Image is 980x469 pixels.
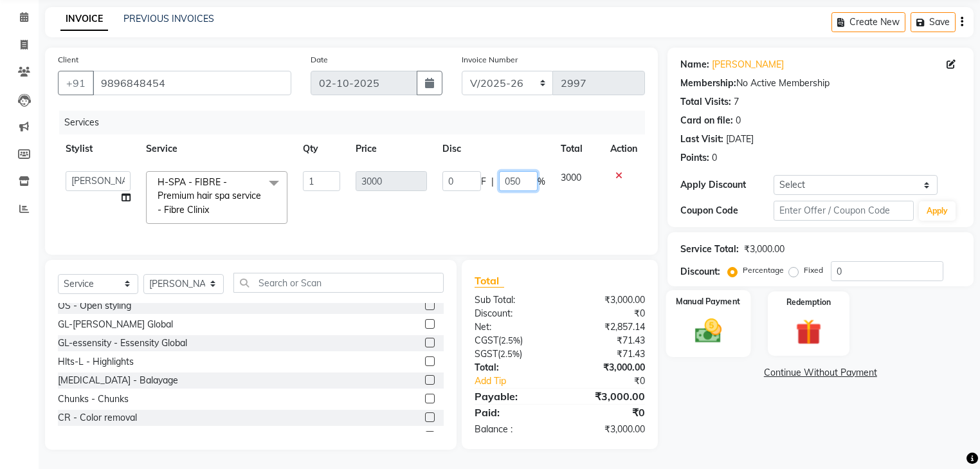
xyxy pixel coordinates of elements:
[680,77,961,90] div: No Active Membership
[465,347,559,361] div: ( )
[603,134,645,163] th: Action
[58,54,78,66] label: Client
[559,361,654,374] div: ₹3,000.00
[559,423,654,436] div: ₹3,000.00
[774,201,914,221] input: Enter Offer / Coupon Code
[233,273,444,293] input: Search or Scan
[295,134,349,163] th: Qty
[680,243,739,256] div: Service Total:
[712,151,717,165] div: 0
[475,274,504,288] span: Total
[786,297,831,308] label: Redemption
[58,336,187,350] div: GL-essensity - Essensity Global
[491,175,494,189] span: |
[538,175,545,189] span: %
[465,307,559,320] div: Discount:
[500,349,520,359] span: 2.5%
[311,54,328,66] label: Date
[736,114,741,127] div: 0
[58,71,94,95] button: +91
[576,374,655,388] div: ₹0
[559,405,654,420] div: ₹0
[58,392,129,406] div: Chunks - Chunks
[475,348,498,360] span: SGST
[680,77,736,90] div: Membership:
[58,430,139,443] div: CRF - Color refresh
[680,204,774,217] div: Coupon Code
[209,204,215,216] a: x
[559,293,654,307] div: ₹3,000.00
[726,133,754,146] div: [DATE]
[561,172,581,183] span: 3000
[481,175,486,189] span: F
[465,374,576,388] a: Add Tip
[465,361,559,374] div: Total:
[680,265,720,279] div: Discount:
[744,243,785,256] div: ₹3,000.00
[734,95,739,109] div: 7
[553,134,602,163] th: Total
[60,8,108,31] a: INVOICE
[465,320,559,334] div: Net:
[676,295,740,308] label: Manual Payment
[465,423,559,436] div: Balance :
[559,389,654,404] div: ₹3,000.00
[911,12,956,32] button: Save
[680,178,774,192] div: Apply Discount
[501,335,520,345] span: 2.5%
[58,411,137,425] div: CR - Color removal
[788,316,830,348] img: _gift.svg
[670,366,971,380] a: Continue Without Payment
[465,405,559,420] div: Paid:
[348,134,435,163] th: Price
[123,13,214,24] a: PREVIOUS INVOICES
[712,58,784,71] a: [PERSON_NAME]
[462,54,518,66] label: Invoice Number
[158,176,261,216] span: H-SPA - FIBRE - Premium hair spa service - Fibre Clinix
[58,355,134,369] div: Hlts-L - Highlights
[58,299,131,313] div: OS - Open styling
[465,389,559,404] div: Payable:
[743,264,784,276] label: Percentage
[804,264,823,276] label: Fixed
[559,307,654,320] div: ₹0
[559,320,654,334] div: ₹2,857.14
[831,12,905,32] button: Create New
[465,293,559,307] div: Sub Total:
[686,316,730,347] img: _cash.svg
[58,374,178,387] div: [MEDICAL_DATA] - Balayage
[919,201,956,221] button: Apply
[138,134,295,163] th: Service
[680,133,723,146] div: Last Visit:
[559,347,654,361] div: ₹71.43
[465,334,559,347] div: ( )
[58,318,173,331] div: GL-[PERSON_NAME] Global
[680,114,733,127] div: Card on file:
[680,58,709,71] div: Name:
[59,111,655,134] div: Services
[58,134,138,163] th: Stylist
[93,71,291,95] input: Search by Name/Mobile/Email/Code
[680,95,731,109] div: Total Visits:
[559,334,654,347] div: ₹71.43
[680,151,709,165] div: Points:
[435,134,553,163] th: Disc
[475,335,498,346] span: CGST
